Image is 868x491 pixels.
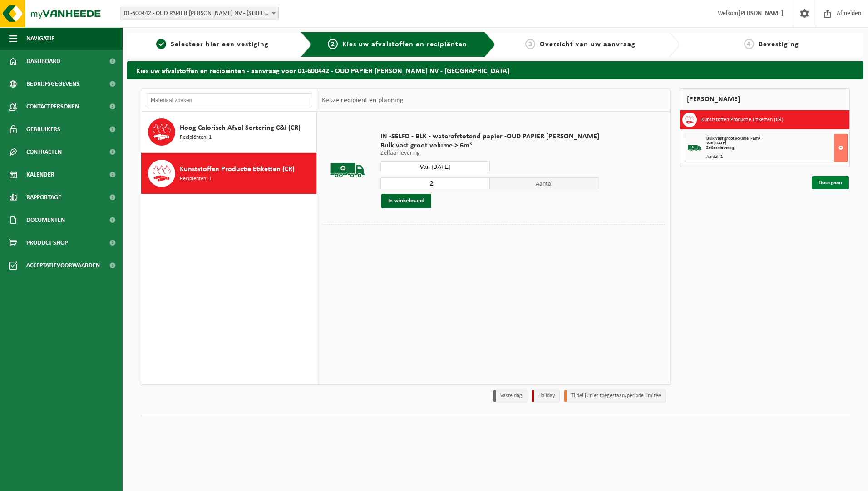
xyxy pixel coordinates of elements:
[532,390,560,402] li: Holiday
[141,112,317,153] button: Hoog Calorisch Afval Sortering C&I (CR) Recipiënten: 1
[180,175,212,183] span: Recipiënten: 1
[706,155,848,159] div: Aantal: 2
[380,161,490,172] input: Selecteer datum
[26,50,60,73] span: Dashboard
[759,41,799,48] span: Bevestiging
[120,7,278,20] span: 01-600442 - OUD PAPIER JOZEF MICHEL NV - 2920 KALMTHOUT, BRASSCHAATSTEENWEG 300
[328,39,338,49] span: 2
[744,39,754,49] span: 4
[26,209,65,231] span: Documenten
[26,254,100,277] span: Acceptatievoorwaarden
[380,132,599,141] span: IN -SELFD - BLK - waterafstotend papier -OUD PAPIER [PERSON_NAME]
[812,176,849,189] a: Doorgaan
[701,113,784,127] h3: Kunststoffen Productie Etiketten (CR)
[540,41,636,48] span: Overzicht van uw aanvraag
[180,164,295,175] span: Kunststoffen Productie Etiketten (CR)
[171,41,269,48] span: Selecteer hier een vestiging
[342,41,467,48] span: Kies uw afvalstoffen en recipiënten
[26,73,79,95] span: Bedrijfsgegevens
[493,390,527,402] li: Vaste dag
[564,390,666,402] li: Tijdelijk niet toegestaan/période limitée
[381,194,431,208] button: In winkelmand
[380,150,599,157] p: Zelfaanlevering
[706,136,760,141] span: Bulk vast groot volume > 6m³
[380,141,599,150] span: Bulk vast groot volume > 6m³
[525,39,535,49] span: 3
[127,61,863,79] h2: Kies uw afvalstoffen en recipiënten - aanvraag voor 01-600442 - OUD PAPIER [PERSON_NAME] NV - [GE...
[180,133,212,142] span: Recipiënten: 1
[26,186,61,209] span: Rapportage
[146,93,312,107] input: Materiaal zoeken
[317,89,408,112] div: Keuze recipiënt en planning
[706,146,848,150] div: Zelfaanlevering
[156,39,166,49] span: 1
[26,95,79,118] span: Contactpersonen
[26,27,54,50] span: Navigatie
[120,7,279,20] span: 01-600442 - OUD PAPIER JOZEF MICHEL NV - 2920 KALMTHOUT, BRASSCHAATSTEENWEG 300
[180,123,301,133] span: Hoog Calorisch Afval Sortering C&I (CR)
[706,141,726,146] strong: Van [DATE]
[26,141,62,163] span: Contracten
[26,118,60,141] span: Gebruikers
[141,153,317,194] button: Kunststoffen Productie Etiketten (CR) Recipiënten: 1
[680,88,850,110] div: [PERSON_NAME]
[738,10,784,17] strong: [PERSON_NAME]
[26,231,68,254] span: Product Shop
[26,163,54,186] span: Kalender
[490,177,599,189] span: Aantal
[132,39,293,50] a: 1Selecteer hier een vestiging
